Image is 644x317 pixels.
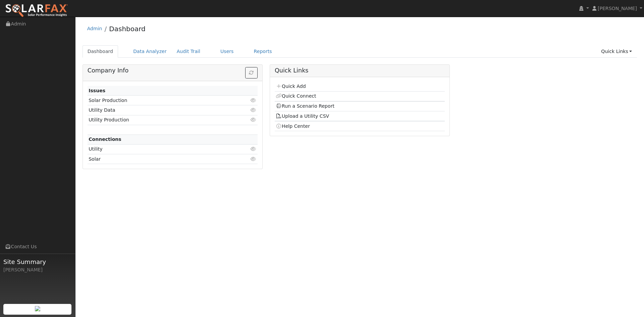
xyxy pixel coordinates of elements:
[275,67,445,74] h5: Quick Links
[88,115,230,125] td: Utility Production
[276,84,306,89] a: Quick Add
[88,105,230,115] td: Utility Data
[87,26,102,31] a: Admin
[251,108,257,112] i: Click to view
[3,266,72,273] div: [PERSON_NAME]
[251,147,257,151] i: Click to view
[276,123,310,129] a: Help Center
[598,6,637,11] span: [PERSON_NAME]
[249,45,277,58] a: Reports
[128,45,172,58] a: Data Analyzer
[251,157,257,161] i: Click to view
[88,67,258,74] h5: Company Info
[251,98,257,103] i: Click to view
[5,4,68,18] img: SolarFax
[3,257,72,266] span: Site Summary
[109,25,146,33] a: Dashboard
[89,137,121,142] strong: Connections
[172,45,205,58] a: Audit Trail
[35,306,40,311] img: retrieve
[88,154,230,164] td: Solar
[251,117,257,122] i: Click to view
[88,96,230,105] td: Solar Production
[276,103,334,109] a: Run a Scenario Report
[89,88,105,93] strong: Issues
[276,113,329,119] a: Upload a Utility CSV
[88,144,230,154] td: Utility
[596,45,637,58] a: Quick Links
[215,45,239,58] a: Users
[83,45,118,58] a: Dashboard
[276,93,316,99] a: Quick Connect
